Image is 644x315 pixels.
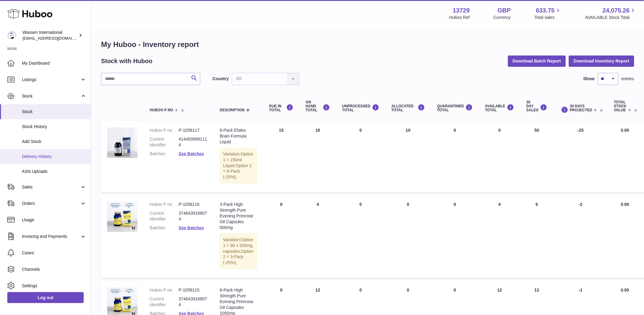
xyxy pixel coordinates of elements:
[7,292,84,303] a: Log out
[269,104,293,112] div: DUE IN TOTAL
[179,210,208,222] dd: 3746439168074
[485,104,514,112] div: AVAILABLE Total
[107,127,138,158] img: product image
[7,31,16,40] img: internationalsupplychain@wassen.com
[223,163,252,180] span: Option 2 = 6-Pack (-25%);
[150,127,179,133] dt: Huboo P no
[534,15,562,20] span: Total sales
[614,100,627,113] span: Total stock value
[336,121,385,192] td: 0
[150,108,173,112] span: Huboo P no
[150,151,179,157] dt: Batches
[391,104,425,112] div: ALLOCATED Total
[498,6,511,15] strong: GBP
[223,237,253,254] span: Option 1 = 90 x 500mg capsules;
[437,104,473,112] div: QUARANTINED Total
[220,148,257,183] div: Variation:
[385,195,431,278] td: 0
[534,6,562,20] a: 633.75 Total sales
[150,225,179,231] dt: Batches
[223,249,254,265] span: Option 2 = 3-Pack (-25%);
[22,184,80,190] span: Sales
[179,287,208,293] dd: P-1058115
[101,40,634,49] h1: My Huboo - Inventory report
[585,15,637,20] span: AVAILABLE Stock Total
[508,55,566,66] button: Download Batch Report
[454,128,456,133] span: 0
[621,202,629,207] span: 0.00
[342,104,379,112] div: UNPROCESSED Total
[621,128,629,133] span: 0.00
[179,202,208,207] dd: P-1058116
[101,57,152,65] h2: Stock with Huboo
[336,195,385,278] td: 0
[22,60,86,66] span: My Dashboard
[299,195,336,278] td: 4
[299,121,336,192] td: 10
[22,93,80,99] span: Stock
[583,76,595,82] label: Show
[453,6,470,15] strong: 13729
[212,76,229,82] label: Country
[621,76,634,82] span: entries
[220,234,257,269] div: Variation:
[454,288,456,292] span: 0
[585,6,637,20] a: 24,075.26 AVAILABLE Stock Total
[22,250,86,256] span: Cases
[220,108,245,112] span: Description
[306,100,330,113] div: ON HAND Total
[22,124,86,130] span: Stock History
[150,202,179,207] dt: Huboo P no
[22,267,86,272] span: Channels
[520,195,554,278] td: 6
[22,201,80,206] span: Orders
[220,127,257,145] div: 6-Pack Efalex Brain Formula Liquid
[22,139,86,145] span: Add Stock
[450,15,470,20] div: Huboo Ref
[179,151,204,156] a: See Batches
[22,283,86,289] span: Settings
[23,30,77,41] div: Wassen International
[554,121,608,192] td: -25
[22,109,86,115] span: Stock
[520,121,554,192] td: 50
[263,121,299,192] td: 15
[569,55,634,66] button: Download Inventory Report
[603,6,630,15] span: 24,075.26
[536,6,555,15] span: 633.75
[150,296,179,308] dt: Current identifier
[179,136,208,148] dd: 4144939991114
[179,296,208,308] dd: 3746439168074
[554,195,608,278] td: -2
[22,217,86,223] span: Usage
[494,15,511,20] div: Currency
[479,121,520,192] td: 0
[22,77,80,83] span: Listings
[107,202,138,232] img: product image
[570,104,592,112] span: 30 DAYS PROJECTED
[527,100,548,113] div: 30 DAY SALES
[621,288,629,292] span: 0.00
[150,287,179,293] dt: Huboo P no
[179,225,204,230] a: See Batches
[223,152,253,168] span: Option 1 = 150ml Liquid;
[220,202,257,230] div: 3-Pack High Strength Pure Evening Primrose Oil Capsules 500mg
[385,121,431,192] td: 10
[479,195,520,278] td: 4
[454,202,456,207] span: 0
[150,136,179,148] dt: Current identifier
[23,36,89,41] span: [EMAIL_ADDRESS][DOMAIN_NAME]
[22,154,86,159] span: Delivery History
[22,169,86,174] span: ASN Uploads
[179,127,208,133] dd: P-1058117
[263,195,299,278] td: 0
[22,234,80,239] span: Invoicing and Payments
[150,210,179,222] dt: Current identifier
